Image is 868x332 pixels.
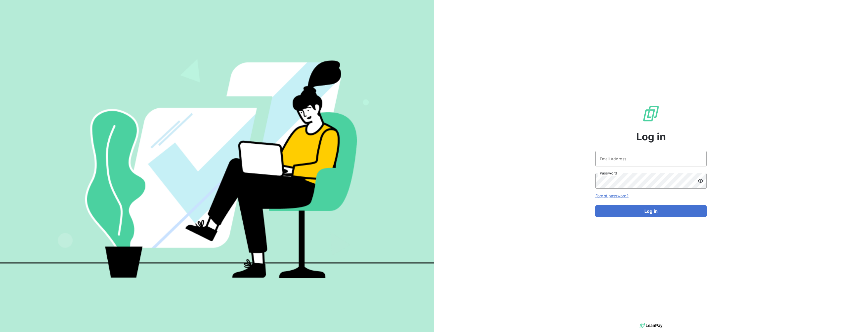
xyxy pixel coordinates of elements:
button: Log in [595,205,707,217]
input: placeholder [595,151,707,166]
a: Forgot password? [595,193,628,198]
span: Log in [636,129,666,144]
img: logo [640,321,662,330]
img: LeanPay Logo [642,105,660,123]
